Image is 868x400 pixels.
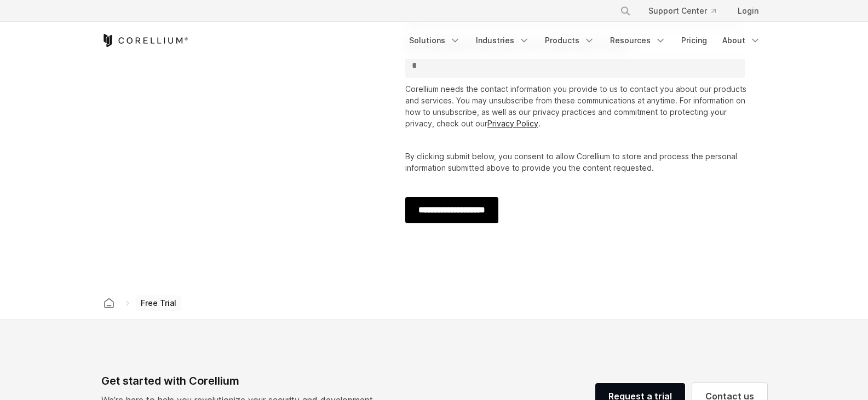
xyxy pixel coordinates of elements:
[640,1,725,21] a: Support Center
[101,34,188,47] a: Corellium Home
[101,373,382,389] div: Get started with Corellium
[729,1,767,21] a: Login
[538,31,601,50] a: Products
[487,119,538,128] a: Privacy Policy
[136,295,181,311] span: Free Trial
[616,1,635,21] button: Search
[405,150,750,173] p: By clicking submit below, you consent to allow Corellium to store and process the personal inform...
[716,31,767,50] a: About
[99,295,119,311] a: Corellium home
[675,31,714,50] a: Pricing
[403,31,467,50] a: Solutions
[603,31,672,50] a: Resources
[405,83,750,129] p: Corellium needs the contact information you provide to us to contact you about our products and s...
[469,31,536,50] a: Industries
[403,31,767,50] div: Navigation Menu
[607,1,767,21] div: Navigation Menu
